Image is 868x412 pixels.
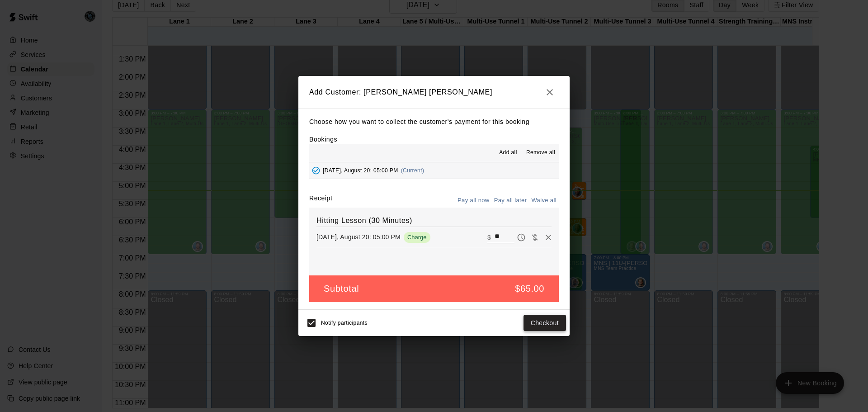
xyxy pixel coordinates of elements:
span: Add all [499,148,517,157]
h6: Hitting Lesson (30 Minutes) [316,215,552,227]
p: $ [487,233,491,242]
button: Checkout [524,315,566,331]
button: Pay all now [455,194,492,208]
span: Remove all [526,148,555,157]
span: Pay later [514,233,528,241]
span: [DATE], August 20: 05:00 PM [323,167,398,174]
button: Remove [542,231,555,244]
span: Charge [404,234,430,241]
h5: Subtotal [324,283,359,295]
p: Choose how you want to collect the customer's payment for this booking [309,116,559,128]
button: Remove all [523,146,559,160]
button: Pay all later [492,194,529,208]
button: Add all [494,146,523,160]
span: (Current) [401,167,425,174]
button: Added - Collect Payment [309,164,323,177]
label: Bookings [309,136,337,143]
button: Added - Collect Payment[DATE], August 20: 05:00 PM(Current) [309,162,559,179]
h2: Add Customer: [PERSON_NAME] [PERSON_NAME] [298,76,570,109]
button: Waive all [529,194,559,208]
h5: $65.00 [515,283,544,295]
label: Receipt [309,194,332,208]
span: Waive payment [528,233,542,241]
p: [DATE], August 20: 05:00 PM [316,232,401,242]
span: Notify participants [321,320,368,326]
